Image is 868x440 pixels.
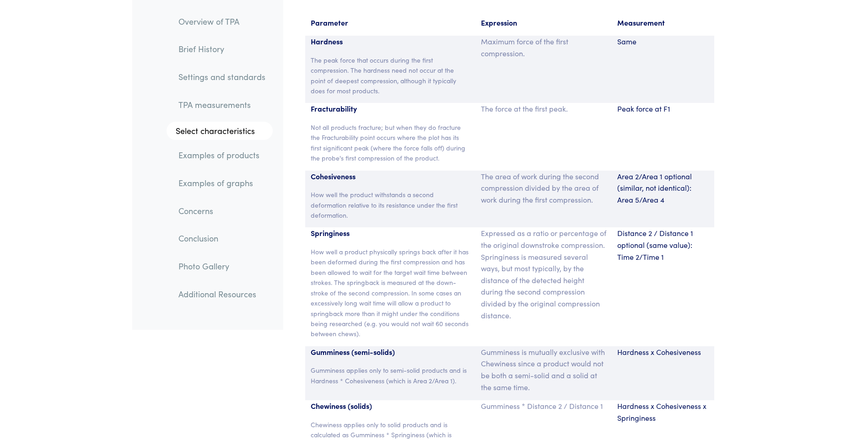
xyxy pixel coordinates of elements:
p: Peak force at F1 [617,103,709,115]
p: The area of work during the second compression divided by the area of work during the first compr... [481,171,606,206]
a: Additional Resources [171,284,273,305]
p: Hardness [311,36,470,48]
a: TPA measurements [171,94,273,115]
p: Hardness x Cohesiveness x Springiness [617,400,709,424]
p: The peak force that occurs during the first compression. The hardness need not occur at the point... [311,55,470,96]
a: Settings and standards [171,66,273,87]
a: Concerns [171,200,273,221]
p: Distance 2 / Distance 1 optional (same value): Time 2/Time 1 [617,227,709,263]
p: Springiness [311,227,470,239]
p: Parameter [311,17,470,29]
p: Chewiness (solids) [311,400,470,412]
a: Examples of products [171,145,273,166]
a: Brief History [171,39,273,60]
p: Area 2/Area 1 optional (similar, not identical): Area 5/Area 4 [617,171,709,206]
p: Gumminess is mutually exclusive with Chewiness since a product would not be both a semi-solid and... [481,346,606,393]
p: Same [617,36,709,48]
a: Examples of graphs [171,172,273,193]
p: Gumminess * Distance 2 / Distance 1 [481,400,606,412]
p: Maximum force of the first compression. [481,36,606,59]
a: Conclusion [171,228,273,249]
p: Not all products fracture; but when they do fracture the Fracturability point occurs where the pl... [311,122,470,163]
p: Expressed as a ratio or percentage of the original downstroke compression. Springiness is measure... [481,227,606,321]
p: Hardness x Cohesiveness [617,346,709,358]
p: Gumminess applies only to semi-solid products and is Hardness * Cohesiveness (which is Area 2/Are... [311,365,470,386]
a: Photo Gallery [171,256,273,277]
a: Overview of TPA [171,11,273,32]
p: How well a product physically springs back after it has been deformed during the first compressio... [311,247,470,339]
a: Select characteristics [167,122,273,140]
p: The force at the first peak. [481,103,606,115]
p: Fracturability [311,103,470,115]
p: Measurement [617,17,709,29]
p: How well the product withstands a second deformation relative to its resistance under the first d... [311,189,470,220]
p: Expression [481,17,606,29]
p: Gumminess (semi-solids) [311,346,470,358]
p: Cohesiveness [311,171,470,182]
